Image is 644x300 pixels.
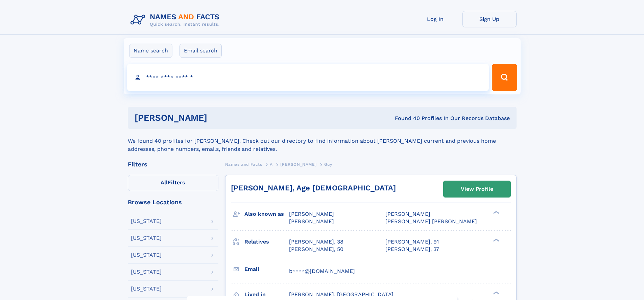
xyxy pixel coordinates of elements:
[408,11,462,27] a: Log In
[289,218,334,225] span: [PERSON_NAME]
[128,199,218,205] div: Browse Locations
[492,291,500,295] div: ❯
[289,211,334,217] span: [PERSON_NAME]
[244,263,289,275] h3: Email
[161,179,168,186] span: All
[131,252,162,258] div: [US_STATE]
[289,291,393,298] span: [PERSON_NAME], [GEOGRAPHIC_DATA]
[289,238,343,246] a: [PERSON_NAME], 38
[231,184,396,192] a: [PERSON_NAME], Age [DEMOGRAPHIC_DATA]
[127,64,489,91] input: search input
[385,211,430,217] span: [PERSON_NAME]
[385,246,439,253] a: [PERSON_NAME], 37
[280,162,316,167] span: [PERSON_NAME]
[462,11,517,27] a: Sign Up
[128,175,218,191] label: Filters
[324,162,332,167] span: Guy
[492,210,500,215] div: ❯
[444,181,510,197] a: View Profile
[131,218,162,224] div: [US_STATE]
[270,162,273,167] span: A
[244,236,289,248] h3: Relatives
[128,129,517,153] div: We found 40 profiles for [PERSON_NAME]. Check out our directory to find information about [PERSON...
[289,246,343,253] a: [PERSON_NAME], 50
[492,64,517,91] button: Search Button
[135,114,301,122] h1: [PERSON_NAME]
[128,161,218,167] div: Filters
[301,115,510,122] div: Found 40 Profiles In Our Records Database
[129,44,172,58] label: Name search
[128,11,225,29] img: Logo Names and Facts
[131,235,162,241] div: [US_STATE]
[492,238,500,242] div: ❯
[225,160,262,168] a: Names and Facts
[385,238,439,246] a: [PERSON_NAME], 91
[385,218,477,225] span: [PERSON_NAME] [PERSON_NAME]
[270,160,273,168] a: A
[131,269,162,275] div: [US_STATE]
[461,181,493,197] div: View Profile
[131,286,162,292] div: [US_STATE]
[280,160,316,168] a: [PERSON_NAME]
[180,44,222,58] label: Email search
[244,208,289,220] h3: Also known as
